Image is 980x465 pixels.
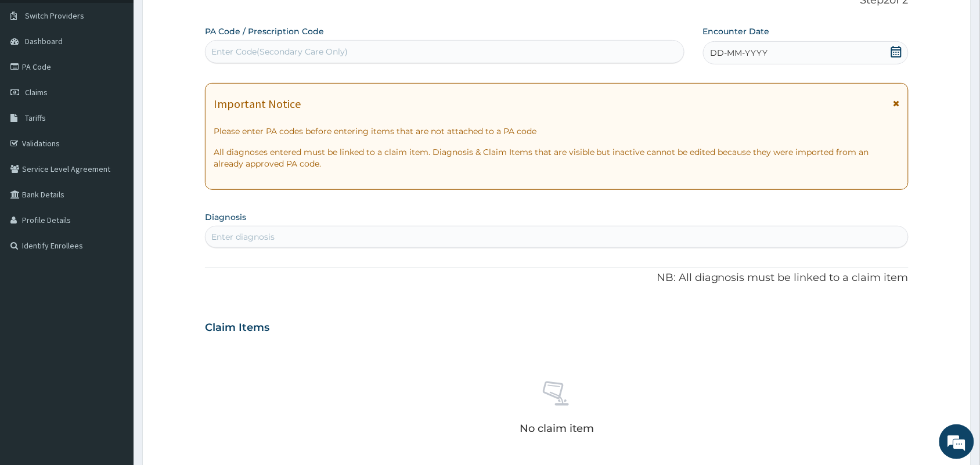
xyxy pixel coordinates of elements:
label: Encounter Date [703,26,770,37]
p: NB: All diagnosis must be linked to a claim item [205,271,909,286]
span: Tariffs [25,113,46,123]
div: Enter diagnosis [211,231,275,243]
p: All diagnoses entered must be linked to a claim item. Diagnosis & Claim Items that are visible bu... [214,146,900,170]
div: Enter Code(Secondary Care Only) [211,46,348,57]
label: Diagnosis [205,211,246,223]
span: We're online! [67,146,160,264]
div: Chat with us now [60,65,195,80]
label: PA Code / Prescription Code [205,26,324,37]
span: Dashboard [25,36,63,46]
p: Please enter PA codes before entering items that are not attached to a PA code [214,125,900,137]
span: Switch Providers [25,10,84,21]
span: DD-MM-YYYY [711,47,768,59]
textarea: Type your message and hit 'Enter' [6,317,221,358]
span: Claims [25,87,48,98]
h1: Important Notice [214,98,301,110]
img: d_794563401_company_1708531726252_794563401 [21,58,47,87]
div: Minimize live chat window [190,6,218,34]
p: No claim item [520,423,594,434]
h3: Claim Items [205,322,269,334]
